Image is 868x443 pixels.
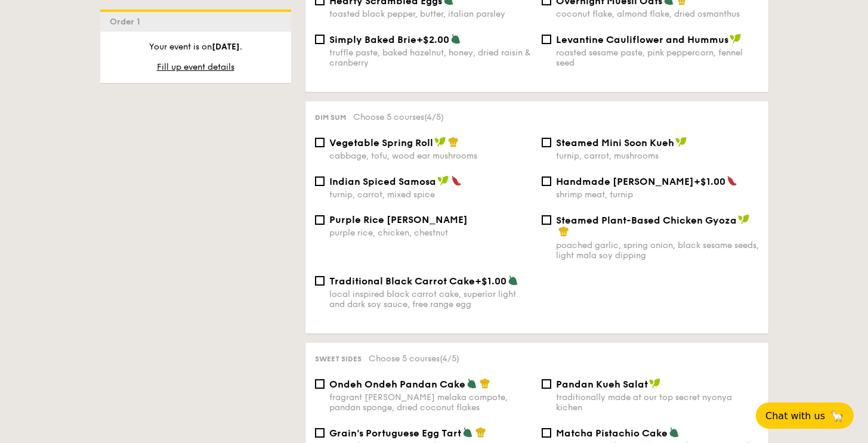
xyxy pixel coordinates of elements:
div: shrimp meat, turnip [556,190,759,200]
input: Purple Rice [PERSON_NAME]purple rice, chicken, chestnut [315,215,325,225]
span: +$2.00 [416,34,449,45]
div: purple rice, chicken, chestnut [329,228,532,238]
div: coconut flake, almond flake, dried osmanthus [556,9,759,19]
span: Vegetable Spring Roll [329,137,433,148]
span: Choose 5 courses [353,112,444,122]
img: icon-chef-hat.a58ddaea.svg [475,427,486,438]
span: 🦙 [830,409,844,423]
span: Dim sum [315,113,346,122]
span: Ondeh Ondeh Pandan Cake [329,379,465,390]
span: Steamed Plant-Based Chicken Gyoza [556,215,737,226]
div: fragrant [PERSON_NAME] melaka compote, pandan sponge, dried coconut flakes [329,392,532,413]
span: Indian Spiced Samosa [329,176,436,187]
span: Traditional Black Carrot Cake [329,275,475,287]
input: Steamed Mini Soon Kuehturnip, carrot, mushrooms [542,138,551,147]
div: turnip, carrot, mixed spice [329,190,532,200]
img: icon-vegan.f8ff3823.svg [730,33,742,44]
span: Simply Baked Brie [329,34,416,45]
img: icon-spicy.37a8142b.svg [451,175,462,186]
input: Ondeh Ondeh Pandan Cakefragrant [PERSON_NAME] melaka compote, pandan sponge, dried coconut flakes [315,379,325,389]
img: icon-vegetarian.fe4039eb.svg [467,378,477,389]
span: (4/5) [440,354,459,364]
img: icon-vegan.f8ff3823.svg [649,378,661,389]
strong: [DATE] [212,42,240,52]
div: poached garlic, spring onion, black sesame seeds, light mala soy dipping [556,240,759,261]
span: Choose 5 courses [369,354,459,364]
span: Levantine Cauliflower and Hummus [556,34,728,45]
input: Simply Baked Brie+$2.00truffle paste, baked hazelnut, honey, dried raisin & cranberry [315,35,325,44]
img: icon-chef-hat.a58ddaea.svg [558,226,569,237]
input: Traditional Black Carrot Cake+$1.00local inspired black carrot cake, superior light and dark soy ... [315,276,325,286]
input: Grain's Portuguese Egg Tartoriginal Grain egg custard – secret recipe [315,428,325,438]
input: Steamed Plant-Based Chicken Gyozapoached garlic, spring onion, black sesame seeds, light mala soy... [542,215,551,225]
div: cabbage, tofu, wood ear mushrooms [329,151,532,161]
img: icon-vegan.f8ff3823.svg [738,214,750,225]
img: icon-vegan.f8ff3823.svg [434,137,446,147]
img: icon-vegetarian.fe4039eb.svg [462,427,473,438]
input: Vegetable Spring Rollcabbage, tofu, wood ear mushrooms [315,138,325,147]
span: Grain's Portuguese Egg Tart [329,427,461,439]
span: Purple Rice [PERSON_NAME] [329,214,468,225]
img: icon-chef-hat.a58ddaea.svg [448,137,459,147]
img: icon-vegetarian.fe4039eb.svg [450,33,461,44]
input: Levantine Cauliflower and Hummusroasted sesame paste, pink peppercorn, fennel seed [542,35,551,44]
div: local inspired black carrot cake, superior light and dark soy sauce, free range egg [329,289,532,309]
span: Pandan Kueh Salat [556,379,648,390]
img: icon-chef-hat.a58ddaea.svg [480,378,490,389]
span: Matcha Pistachio Cake [556,427,668,439]
div: traditionally made at our top secret nyonya kichen [556,392,759,413]
input: Handmade [PERSON_NAME]+$1.00shrimp meat, turnip [542,176,551,186]
span: Sweet sides [315,355,362,363]
span: Fill up event details [157,62,234,72]
img: icon-vegetarian.fe4039eb.svg [669,427,679,438]
span: Steamed Mini Soon Kueh [556,137,674,148]
div: roasted sesame paste, pink peppercorn, fennel seed [556,48,759,68]
div: toasted black pepper, butter, italian parsley [329,9,532,19]
span: +$1.00 [694,176,725,187]
span: Chat with us [765,410,825,422]
img: icon-vegetarian.fe4039eb.svg [508,275,518,286]
img: icon-spicy.37a8142b.svg [727,175,737,186]
span: +$1.00 [475,275,506,287]
input: Matcha Pistachio Cakepremium matcha powder, pistachio puree, vanilla bean sponge [542,428,551,438]
input: Indian Spiced Samosaturnip, carrot, mixed spice [315,176,325,186]
img: icon-vegan.f8ff3823.svg [675,137,687,147]
span: (4/5) [424,112,444,122]
input: Pandan Kueh Salattraditionally made at our top secret nyonya kichen [542,379,551,389]
div: truffle paste, baked hazelnut, honey, dried raisin & cranberry [329,48,532,68]
p: Your event is on . [110,41,282,53]
div: turnip, carrot, mushrooms [556,151,759,161]
span: Handmade [PERSON_NAME] [556,176,694,187]
img: icon-vegan.f8ff3823.svg [437,175,449,186]
span: Order 1 [110,17,145,27]
button: Chat with us🦙 [756,402,854,429]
